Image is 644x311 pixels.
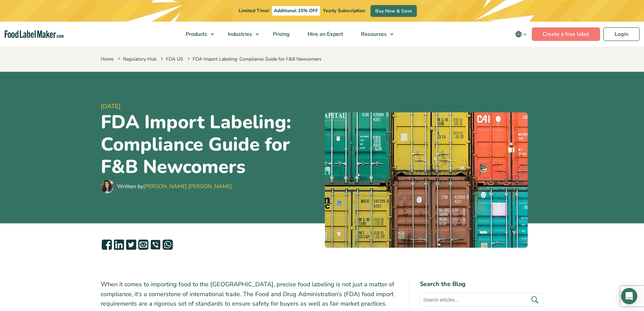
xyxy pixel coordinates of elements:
[186,56,321,62] span: FDA Import Labeling: Compliance Guide for F&B Newcomers
[117,182,232,191] div: Written by
[123,56,157,62] a: Regulatory Hub
[621,288,637,304] div: Open Intercom Messenger
[177,22,217,47] a: Products
[603,27,640,41] a: Login
[184,30,208,38] span: Products
[166,56,183,62] a: FDA US
[532,27,600,41] a: Create a free label
[371,5,417,17] a: Buy Now & Save
[226,30,253,38] span: Industries
[219,22,262,47] a: Industries
[101,102,319,111] span: [DATE]
[239,7,269,14] span: Limited Time!
[420,280,543,289] h4: Search the Blog
[272,6,320,16] span: Additional 15% OFF
[101,56,114,62] a: Home
[101,180,114,193] img: Maria Abi Hanna - Food Label Maker
[271,30,290,38] span: Pricing
[420,293,543,307] input: Search articles...
[299,22,351,47] a: Hire an Expert
[306,30,344,38] span: Hire an Expert
[143,183,232,190] a: [PERSON_NAME] [PERSON_NAME]
[323,7,365,14] span: Yearly Subscription
[359,30,387,38] span: Resources
[352,22,397,47] a: Resources
[264,22,297,47] a: Pricing
[101,111,319,178] h1: FDA Import Labeling: Compliance Guide for F&B Newcomers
